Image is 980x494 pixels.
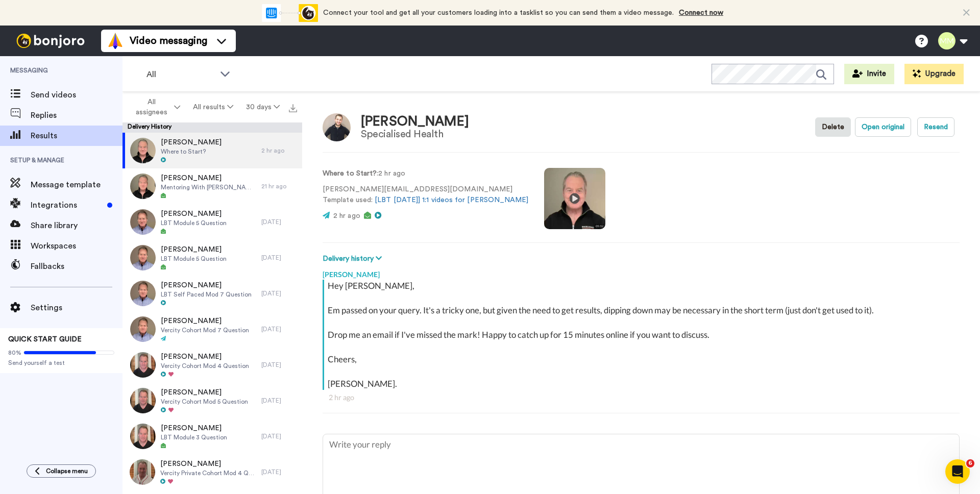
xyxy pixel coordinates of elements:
[815,117,851,137] button: Delete
[161,398,248,406] span: Vercity Cohort Mod 5 Question
[323,264,960,280] div: [PERSON_NAME]
[130,209,156,235] img: 8af386c8-f0f0-476a-8447-3edea1d4cd6f-thumb.jpg
[323,170,377,177] strong: Where to Start?
[122,276,302,311] a: [PERSON_NAME]LBT Self Paced Mod 7 Question[DATE]
[917,117,954,137] button: Resend
[130,138,156,163] img: 41b71b1c-5f81-47ac-8ce4-eb50e81c4f46-thumb.jpg
[122,418,302,454] a: [PERSON_NAME]LBT Module 3 Question[DATE]
[31,179,122,191] span: Message template
[12,34,89,48] img: bj-logo-header-white.svg
[161,147,222,156] span: Where to Start?
[122,168,302,204] a: [PERSON_NAME]Mentoring With [PERSON_NAME]21 hr ago
[160,459,256,469] span: [PERSON_NAME]
[31,260,122,273] span: Fallbacks
[130,281,156,306] img: 00774fd1-4c78-4782-a6d8-96387839e671-thumb.jpg
[261,432,297,440] div: [DATE]
[122,311,302,347] a: [PERSON_NAME]Vercity Cohort Mod 7 Question[DATE]
[679,9,723,16] a: Connect now
[161,316,249,326] span: [PERSON_NAME]
[239,98,286,116] button: 30 days
[122,122,302,133] div: Delivery History
[261,254,297,262] div: [DATE]
[8,359,114,367] span: Send yourself a test
[122,347,302,383] a: [PERSON_NAME]Vercity Cohort Mod 4 Question[DATE]
[261,146,297,155] div: 2 hr ago
[122,133,302,168] a: [PERSON_NAME]Where to Start?2 hr ago
[323,168,529,179] p: : 2 hr ago
[286,100,300,115] button: Export all results that match these filters now.
[131,97,172,117] span: All assignees
[262,4,318,22] div: animation
[323,113,351,141] img: Image of Brad Domek
[323,184,529,206] p: [PERSON_NAME][EMAIL_ADDRESS][DOMAIN_NAME] Template used:
[130,316,156,342] img: 1dabb941-1905-46bb-80e4-fbc073c92a12-thumb.jpg
[122,383,302,418] a: [PERSON_NAME]Vercity Cohort Mod 5 Question[DATE]
[146,68,215,81] span: All
[160,469,256,477] span: Vercity Private Cohort Mod 4 Question
[161,244,227,255] span: [PERSON_NAME]
[31,130,122,142] span: Results
[31,219,122,232] span: Share library
[323,253,385,264] button: Delivery history
[904,64,964,84] button: Upgrade
[31,89,122,101] span: Send videos
[8,349,21,357] span: 80%
[161,362,249,370] span: Vercity Cohort Mod 4 Question
[130,424,156,449] img: 47e5af66-fbaf-49f9-8292-0284655b4f46-thumb.jpg
[328,280,957,390] div: Hey [PERSON_NAME], Em passed on your query. It's a tricky one, but given the need to get results,...
[27,464,96,478] button: Collapse menu
[361,114,469,129] div: [PERSON_NAME]
[261,325,297,333] div: [DATE]
[31,199,103,211] span: Integrations
[161,352,249,362] span: [PERSON_NAME]
[122,240,302,276] a: [PERSON_NAME]LBT Module 5 Question[DATE]
[161,433,227,441] span: LBT Module 3 Question
[130,245,156,270] img: 8d0034e5-2359-4e18-88cd-e550403035e3-thumb.jpg
[130,388,156,413] img: 3b5bbadc-7fb2-41ce-9d4a-d5c8c7a81e38-thumb.jpg
[966,459,974,467] span: 6
[130,352,156,378] img: 6611293d-f3f2-4f89-957c-7128a0f44778-thumb.jpg
[161,173,256,183] span: [PERSON_NAME]
[261,361,297,369] div: [DATE]
[161,219,227,227] span: LBT Module 5 Question
[161,183,256,191] span: Mentoring With [PERSON_NAME]
[161,209,227,219] span: [PERSON_NAME]
[855,117,911,137] button: Open original
[46,467,88,475] span: Collapse menu
[329,392,953,403] div: 2 hr ago
[161,326,249,334] span: Vercity Cohort Mod 7 Question
[31,109,122,121] span: Replies
[161,255,227,263] span: LBT Module 5 Question
[289,104,297,112] img: export.svg
[261,397,297,405] div: [DATE]
[261,468,297,476] div: [DATE]
[122,204,302,240] a: [PERSON_NAME]LBT Module 5 Question[DATE]
[130,459,155,485] img: a62b23f6-6c5c-4865-91b4-22a98af0f15d-thumb.jpg
[945,459,970,484] iframe: Intercom live chat
[130,174,156,199] img: 59599505-2823-4114-8970-f568667e08d4-thumb.jpg
[261,289,297,298] div: [DATE]
[31,302,122,314] span: Settings
[844,64,894,84] button: Invite
[375,196,528,204] a: [LBT [DATE]] 1:1 videos for [PERSON_NAME]
[333,212,360,219] span: 2 hr ago
[122,454,302,490] a: [PERSON_NAME]Vercity Private Cohort Mod 4 Question[DATE]
[161,137,222,147] span: [PERSON_NAME]
[130,34,207,48] span: Video messaging
[161,387,248,398] span: [PERSON_NAME]
[161,423,227,433] span: [PERSON_NAME]
[31,240,122,252] span: Workspaces
[161,280,252,290] span: [PERSON_NAME]
[323,9,674,16] span: Connect your tool and get all your customers loading into a tasklist so you can send them a video...
[261,218,297,226] div: [DATE]
[161,290,252,299] span: LBT Self Paced Mod 7 Question
[261,182,297,190] div: 21 hr ago
[125,93,187,121] button: All assignees
[187,98,240,116] button: All results
[107,33,124,49] img: vm-color.svg
[8,336,82,343] span: QUICK START GUIDE
[361,129,469,140] div: Specialised Health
